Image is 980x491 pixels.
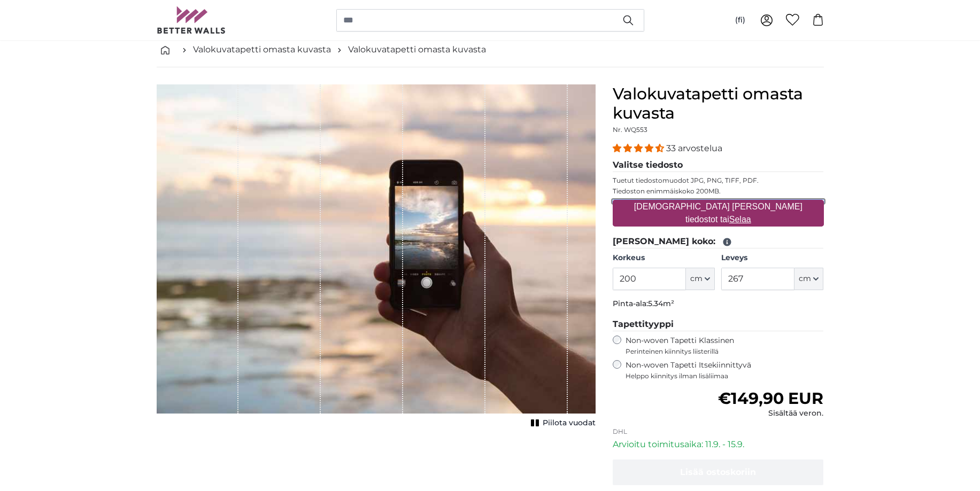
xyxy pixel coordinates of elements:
[613,438,824,451] p: Arvioitu toimitusaika: 11.9. - 15.9.
[613,176,824,185] p: Tuetut tiedostomuodot JPG, PNG, TIFF, PDF.
[626,372,824,380] span: Helppo kiinnitys ilman lisäliimaa
[626,336,824,356] label: Non-woven Tapetti Klassinen
[613,253,715,263] label: Korkeus
[613,427,824,436] p: DHL
[613,299,824,309] p: Pinta-ala:
[348,43,486,56] a: Valokuvatapetti omasta kuvasta
[794,268,823,290] button: cm
[543,418,596,428] span: Piilota vuodat
[613,187,824,196] p: Tiedoston enimmäiskoko 200MB.
[613,196,824,230] label: [DEMOGRAPHIC_DATA] [PERSON_NAME] tiedostot tai
[613,235,824,248] legend: [PERSON_NAME] koko:
[626,360,824,380] label: Non-woven Tapetti Itsekiinnittyvä
[613,84,824,123] h1: Valokuvatapetti omasta kuvasta
[613,126,647,134] span: Nr. WQ553
[613,459,824,485] button: Lisää ostoskoriin
[686,268,715,290] button: cm
[157,6,226,34] img: Betterwalls
[680,467,756,477] span: Lisää ostoskoriin
[613,318,824,331] legend: Tapettityyppi
[690,274,703,284] span: cm
[666,143,722,153] span: 33 arvostelua
[648,299,674,308] span: 5.34m²
[721,253,823,263] label: Leveys
[626,347,824,356] span: Perinteinen kiinnitys liisterillä
[157,33,824,67] nav: breadcrumbs
[613,159,824,172] legend: Valitse tiedosto
[528,416,596,431] button: Piilota vuodat
[193,43,331,56] a: Valokuvatapetti omasta kuvasta
[718,388,823,408] span: €149,90 EUR
[718,408,823,419] div: Sisältää veron.
[613,143,666,153] span: 4.33 stars
[729,215,751,224] u: Selaa
[799,274,811,284] span: cm
[727,11,754,30] button: (fi)
[157,84,596,431] div: 1 of 1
